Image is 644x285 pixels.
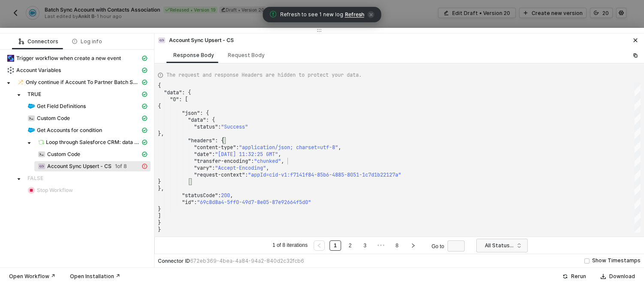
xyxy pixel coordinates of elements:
[19,39,24,44] span: icon-logic
[34,137,151,147] span: Loop through Salesforce CRM: data - Records
[194,199,197,206] span: :
[411,243,416,248] span: right
[38,139,44,146] img: integration-icon
[239,144,338,151] span: "application/json; charset=utf-8"
[47,163,112,170] span: Account Sync Upsert - CS
[182,192,218,199] span: "statusCode"
[24,101,151,111] span: Get Field Definitions
[37,187,73,194] span: Stop Workflow
[194,158,251,165] span: "transfer-encoding"
[182,199,194,206] span: "id"
[28,127,35,134] img: integration-icon
[3,53,151,63] span: Trigger workflow when create a new event
[317,243,322,248] span: left
[562,274,568,279] span: icon-success-page
[571,273,586,280] div: Rerun
[142,104,147,109] span: icon-cards
[24,125,151,135] span: Get Accounts for condition
[3,271,61,282] button: Open Workflow ↗
[37,103,86,110] span: Get Field Definitions
[158,82,161,89] span: {
[245,171,248,178] span: :
[34,149,151,159] span: Custom Code
[158,36,234,44] div: Account Sync Upsert - CS
[158,178,161,185] span: }
[142,116,147,121] span: icon-cards
[188,117,206,123] span: "data"
[248,171,398,178] span: "appId=cid-v1:f7141f84-85b6-4885-8051-1c7d1b22127a
[393,241,401,250] a: 8
[37,115,70,122] span: Custom Code
[7,55,14,62] img: integration-icon
[374,240,388,251] li: Next 3 Pages
[194,123,218,130] span: "status"
[345,11,364,18] span: Refresh
[17,93,21,97] span: caret-down
[633,38,638,43] span: icon-close
[287,158,288,158] textarea: Editor content;Press Alt+F1 for Accessibility Options.
[142,140,147,145] span: icon-cards
[38,151,45,158] img: integration-icon
[24,89,151,99] span: TRUE
[194,171,245,178] span: "request-context"
[38,163,45,170] img: integration-icon
[158,213,161,219] span: ]
[166,71,362,79] span: The request and response Headers are hidden to protect your data.
[215,151,278,158] span: "[DATE] 11:32:25 GMT"
[158,226,161,233] span: }
[173,52,214,59] div: Response Body
[359,240,371,251] li: 3
[368,11,375,18] span: icon-close
[158,130,164,137] span: },
[16,55,121,62] span: Trigger workflow when create a new event
[218,192,221,199] span: :
[432,240,468,251] div: Go to
[200,110,209,117] span: : {
[27,175,43,182] span: FALSE
[17,177,21,181] span: caret-down
[633,53,638,58] span: icon-copy-paste
[330,240,341,251] li: 1
[9,273,55,280] div: Open Workflow ↗
[142,92,147,97] span: icon-cards
[278,151,281,158] span: ,
[142,128,147,133] span: icon-cards
[609,273,635,280] div: Download
[317,28,322,33] span: icon-drag-indicator
[218,123,221,130] span: :
[142,68,147,73] span: icon-cards
[7,67,14,74] img: integration-icon
[194,144,236,151] span: "content-type"
[338,144,341,151] span: ,
[254,158,281,165] span: "chunked"
[212,151,215,158] span: :
[345,240,356,251] li: 2
[19,38,58,45] div: Connectors
[170,96,179,103] span: "0"
[331,241,339,250] a: 1
[398,171,401,178] span: "
[28,115,35,122] img: integration-icon
[312,240,326,251] li: Previous Page
[70,273,120,280] div: Open Installation ↗
[206,117,215,123] span: : {
[37,127,102,134] span: Get Accounts for condition
[215,137,224,144] span: : {
[197,199,311,206] span: "69c8d8a4-5ff0-49d7-8e05-87e92664f5d0"
[215,165,266,171] span: "Accept-Encoding"
[212,165,215,171] span: :
[182,110,200,117] span: "json"
[142,56,147,61] span: icon-cards
[18,79,24,86] img: integration-icon
[46,139,140,146] span: Loop through Salesforce CRM: data - Records
[228,52,265,59] div: Request Body
[221,192,230,199] span: 200
[24,113,151,123] span: Custom Code
[28,187,35,194] img: integration-icon
[34,161,151,171] span: Account Sync Upsert - CS
[592,257,641,265] div: Show Timestamps
[64,271,126,282] button: Open Installation ↗
[24,173,151,183] span: FALSE
[270,11,277,18] span: icon-exclamation
[6,81,11,85] span: caret-down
